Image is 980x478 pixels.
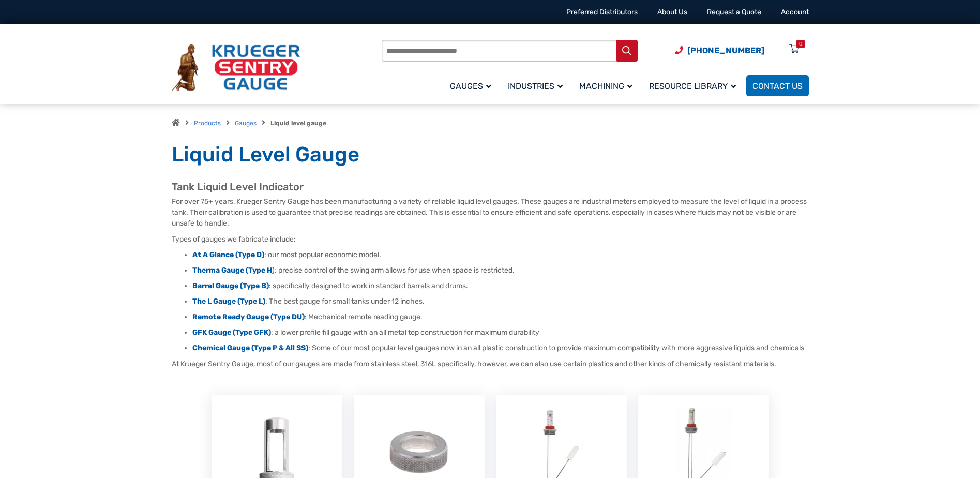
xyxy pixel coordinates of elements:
[649,81,736,91] span: Resource Library
[192,281,269,290] a: Barrel Gauge (Type B)
[192,328,271,337] a: GFK Gauge (Type GFK)
[752,81,803,91] span: Contact Us
[172,234,809,245] p: Types of gauges we fabricate include:
[192,296,809,307] li: : The best gauge for small tanks under 12 inches.
[746,75,809,96] a: Contact Us
[687,46,764,55] span: [PHONE_NUMBER]
[192,265,809,276] li: : precise control of the swing arm allows for use when space is restricted.
[192,343,308,352] a: Chemical Gauge (Type P & All SS)
[235,119,257,127] a: Gauges
[192,327,809,338] li: : a lower profile fill gauge with an all metal top construction for maximum durability
[502,73,573,98] a: Industries
[192,266,272,275] strong: Therma Gauge (Type H
[192,312,809,322] li: : Mechanical remote reading gauge.
[573,73,643,98] a: Machining
[450,81,491,91] span: Gauges
[192,297,265,306] a: The L Gauge (Type L)
[579,81,632,91] span: Machining
[192,250,809,260] li: : our most popular economic model.
[707,8,761,17] a: Request a Quote
[192,266,275,275] a: Therma Gauge (Type H)
[172,181,809,193] h2: Tank Liquid Level Indicator
[192,250,264,259] a: At A Glance (Type D)
[172,358,809,369] p: At Krueger Sentry Gauge, most of our gauges are made from stainless steel, 316L specifically, how...
[192,312,305,321] a: Remote Ready Gauge (Type DU)
[270,119,326,127] strong: Liquid level gauge
[643,73,746,98] a: Resource Library
[194,119,221,127] a: Products
[192,281,809,291] li: : specifically designed to work in standard barrels and drums.
[799,40,802,48] div: 0
[444,73,502,98] a: Gauges
[172,142,809,168] h1: Liquid Level Gauge
[192,343,809,353] li: : Some of our most popular level gauges now in an all plastic construction to provide maximum com...
[566,8,638,17] a: Preferred Distributors
[508,81,563,91] span: Industries
[781,8,809,17] a: Account
[172,44,300,92] img: Krueger Sentry Gauge
[172,196,809,229] p: For over 75+ years, Krueger Sentry Gauge has been manufacturing a variety of reliable liquid leve...
[657,8,687,17] a: About Us
[675,44,764,57] a: Phone Number (920) 434-8860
